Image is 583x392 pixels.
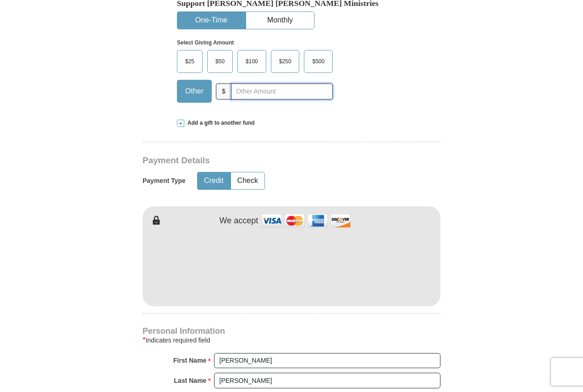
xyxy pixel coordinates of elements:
span: $25 [181,55,199,68]
span: $ [216,83,231,99]
img: credit cards accepted [260,211,352,231]
span: $50 [211,55,229,68]
input: Other Amount [231,83,333,99]
h5: Payment Type [143,177,186,185]
span: Other [181,84,208,98]
span: $250 [275,55,296,68]
h3: Payment Details [143,155,376,166]
button: One-Time [177,12,245,29]
button: Credit [198,172,230,189]
span: $500 [308,55,329,68]
h4: We accept [220,216,258,226]
strong: Select Giving Amount [177,39,234,46]
button: Check [231,172,264,189]
strong: First Name [173,354,206,367]
h4: Personal Information [143,327,440,335]
span: Add a gift to another fund [184,119,255,127]
span: $100 [241,55,263,68]
button: Monthly [246,12,314,29]
div: Indicates required field [143,335,440,346]
strong: Last Name [174,374,207,387]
